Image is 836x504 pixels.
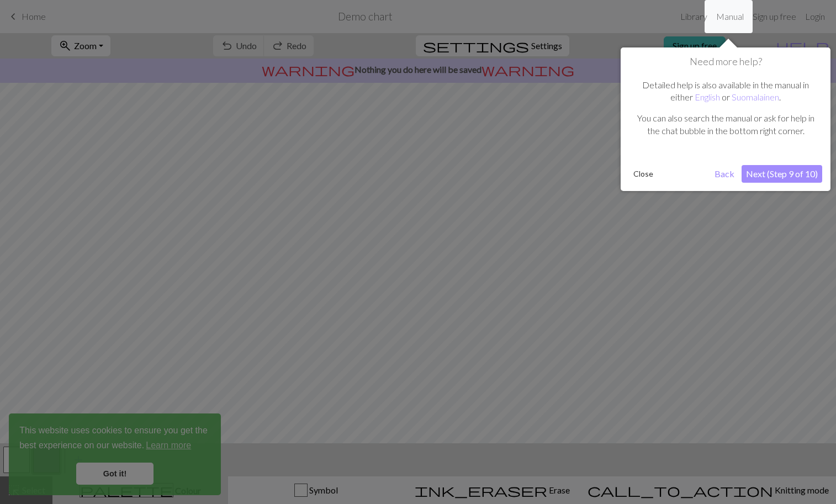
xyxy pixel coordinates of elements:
a: English [695,92,720,102]
p: Detailed help is also available in the manual in either or . [634,79,817,104]
button: Back [710,165,739,183]
a: Suomalainen [732,92,779,102]
h1: Need more help? [629,56,822,68]
button: Close [629,166,658,182]
p: You can also search the manual or ask for help in the chat bubble in the bottom right corner. [634,112,817,137]
div: Need more help? [621,47,830,191]
button: Next (Step 9 of 10) [742,165,822,183]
